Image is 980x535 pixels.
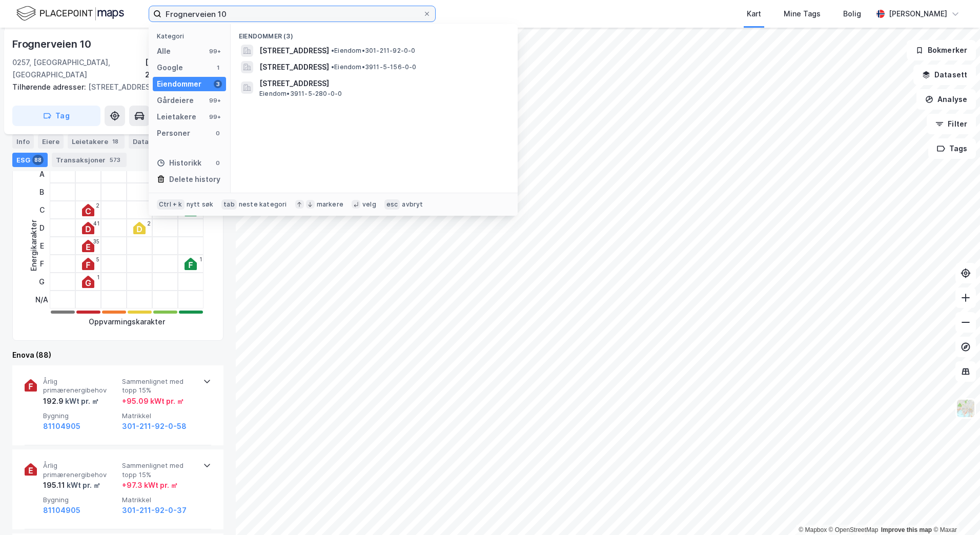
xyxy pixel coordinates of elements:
div: markere [317,200,343,209]
div: Energikarakter [28,220,40,271]
button: 301-211-92-0-58 [122,420,187,433]
div: 18 [110,136,120,147]
span: Eiendom • 301-211-92-0-0 [331,47,416,55]
div: G [35,273,48,291]
div: [GEOGRAPHIC_DATA], 211/92 [145,56,223,81]
div: Leietakere [68,134,125,149]
div: 1 [97,274,99,280]
span: Bygning [43,411,118,420]
span: [STREET_ADDRESS] [259,77,505,90]
div: velg [362,200,376,209]
div: Eiendommer [157,78,201,90]
div: 2 [96,202,99,209]
div: Ctrl + k [157,199,185,210]
div: N/A [35,291,48,308]
span: Matrikkel [122,496,197,504]
div: 573 [108,155,122,165]
div: Historikk [157,157,201,169]
img: Z [956,399,975,418]
div: tab [221,199,237,210]
div: Kontrollprogram for chat [929,486,980,535]
div: B [35,183,48,201]
input: Søk på adresse, matrikkel, gårdeiere, leietakere eller personer [161,6,423,22]
div: Delete history [169,173,220,186]
button: Analyse [916,89,976,110]
div: Frognerveien 10 [12,36,93,52]
div: Personer [157,127,190,139]
span: Sammenlignet med topp 15% [122,377,197,395]
button: Datasett [913,65,976,85]
span: [STREET_ADDRESS] [259,61,329,73]
button: 81104905 [43,420,80,433]
span: Tilhørende adresser: [12,83,88,91]
div: Bolig [843,8,861,20]
iframe: Chat Widget [929,486,980,535]
div: esc [384,199,400,210]
span: Bygning [43,496,118,504]
div: [STREET_ADDRESS] [12,81,215,93]
div: 99+ [208,113,222,121]
button: 301-211-92-0-37 [122,504,187,517]
div: [PERSON_NAME] [889,8,947,20]
div: kWt pr. ㎡ [64,395,99,407]
div: E [35,237,48,255]
div: Transaksjoner [52,153,127,167]
span: [STREET_ADDRESS] [259,45,329,57]
button: Tag [12,106,100,126]
div: Leietakere [157,111,196,123]
span: Eiendom • 3911-5-156-0-0 [331,63,417,71]
div: Google [157,61,183,74]
div: avbryt [402,200,423,209]
div: 195.11 [43,479,100,491]
div: Mine Tags [784,8,821,20]
div: ESG [12,153,48,167]
div: 2 [147,220,151,227]
button: 81104905 [43,504,80,517]
div: Enova (88) [12,349,223,361]
div: Kategori [157,32,226,40]
div: nytt søk [187,200,214,209]
div: 192.9 [43,395,99,407]
img: logo.f888ab2527a4732fd821a326f86c7f29.svg [16,5,124,23]
button: Bokmerker [907,40,976,60]
div: 99+ [208,47,222,55]
div: C [35,201,48,219]
a: Mapbox [799,526,827,533]
div: Oppvarmingskarakter [89,316,165,328]
div: + 97.3 kWt pr. ㎡ [122,479,178,491]
div: 0 [214,129,222,137]
div: Info [12,134,34,149]
div: 99+ [208,96,222,105]
div: D [35,219,48,237]
div: Eiendommer (3) [231,24,518,43]
div: Eiere [38,134,64,149]
div: F [35,255,48,273]
div: 35 [93,238,99,244]
div: 0257, [GEOGRAPHIC_DATA], [GEOGRAPHIC_DATA] [12,56,145,81]
a: Improve this map [881,526,932,533]
div: 88 [32,155,44,165]
span: Eiendom • 3911-5-280-0-0 [259,90,342,98]
div: neste kategori [239,200,287,209]
span: • [331,63,334,71]
button: Filter [927,114,976,134]
div: 0 [214,159,222,167]
div: + 95.09 kWt pr. ㎡ [122,395,184,407]
a: OpenStreetMap [829,526,879,533]
span: Matrikkel [122,411,197,420]
div: A [35,165,48,183]
div: kWt pr. ㎡ [65,479,100,491]
span: Sammenlignet med topp 15% [122,461,197,479]
div: 3 [214,80,222,88]
button: Tags [928,138,976,159]
div: Gårdeiere [157,94,194,107]
span: • [331,47,334,54]
span: Årlig primærenergibehov [43,461,118,479]
div: Kart [747,8,761,20]
div: 41 [93,220,99,227]
span: Årlig primærenergibehov [43,377,118,395]
div: 1 [199,256,202,262]
div: Datasett [129,134,167,149]
div: 1 [214,64,222,72]
div: 5 [96,256,99,262]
